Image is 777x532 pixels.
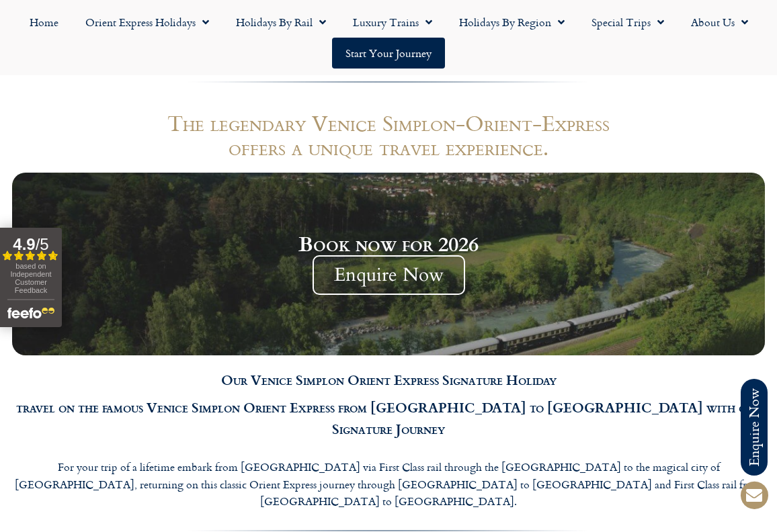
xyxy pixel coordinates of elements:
span: travel on the famous Venice Simplon Orient Express from [GEOGRAPHIC_DATA] to [GEOGRAPHIC_DATA] wi... [16,397,761,439]
a: Holidays by Rail [222,7,339,38]
h1: The legendary Venice Simplon-Orient-Express [12,111,765,135]
h2: Book now for 2026 [36,232,741,255]
span: Enquire Now [313,255,465,295]
a: Holidays by Region [446,7,578,38]
a: Special Trips [578,7,678,38]
p: For your trip of a lifetime embark from [GEOGRAPHIC_DATA] via First Class rail through the [GEOGR... [12,459,765,511]
a: Luxury Trains [339,7,446,38]
a: About Us [678,7,762,38]
span: Our Venice Simplon Orient Express Signature Holiday [221,369,557,390]
h1: offers a unique travel experience. [12,135,765,159]
nav: Menu [7,7,770,69]
a: Book now for 2026 Enquire Now [12,173,765,355]
a: Home [16,7,72,38]
a: Start your Journey [332,38,445,69]
a: Orient Express Holidays [72,7,222,38]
